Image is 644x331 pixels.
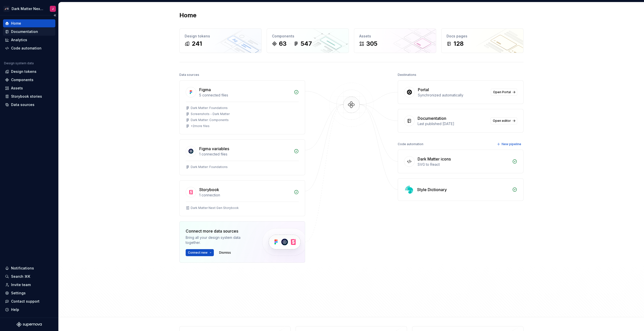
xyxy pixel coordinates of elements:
a: Analytics [3,36,55,44]
div: Notifications [11,266,34,271]
a: Home [3,19,55,27]
div: Contact support [11,299,39,304]
div: Assets [359,34,431,39]
a: Code automation [3,44,55,52]
button: Search ⌘K [3,272,55,281]
button: Contact support [3,297,55,305]
div: Home [11,21,21,26]
a: Assets [3,84,55,92]
h2: Home [179,11,196,19]
div: Help [11,307,19,312]
a: Settings [3,289,55,297]
div: 63 [279,40,287,48]
a: Design tokens241 [179,28,262,53]
div: 547 [301,40,312,48]
div: Docs pages [447,34,518,39]
div: Synchronized automatically [418,93,488,98]
button: Dismiss [217,249,233,256]
div: Style Dictionary [417,187,447,193]
span: Open editor [493,119,511,123]
div: 1 connection [199,193,291,198]
span: Connect new [188,251,208,255]
a: Components [3,76,55,84]
div: Code automation [11,46,42,51]
button: Notifications [3,264,55,272]
div: Figma [199,87,211,93]
div: Documentation [418,115,446,121]
div: Components [272,34,344,39]
div: Dark Matter: Components [191,118,229,122]
div: SVG to React [418,162,509,167]
div: Design tokens [185,34,256,39]
div: Data sources [179,71,199,78]
div: Connect more data sources [186,228,254,234]
div: Assets [11,86,23,91]
div: 🚀S [4,6,10,12]
button: Connect new [186,249,214,256]
a: Docs pages128 [441,28,524,53]
div: Code automation [398,141,423,148]
div: Analytics [11,37,27,42]
div: 305 [366,40,377,48]
a: Invite team [3,281,55,289]
a: Figma5 connected filesDark Matter: FoundationsScreenshots - Dark MatterDark Matter: Components+2m... [179,80,305,134]
span: Open Portal [493,90,511,94]
a: Data sources [3,101,55,109]
div: Design tokens [11,69,36,74]
a: Assets305 [354,28,436,53]
div: Invite team [11,282,31,287]
div: 241 [192,40,202,48]
svg: Supernova Logo [17,322,42,327]
div: Last published [DATE] [418,121,488,126]
div: Figma variables [199,146,229,152]
div: Components [11,77,33,82]
a: Documentation [3,28,55,36]
div: Dark Matter: Foundations [191,106,228,110]
div: Bring all your design system data together. [186,235,254,245]
a: Components63547 [267,28,349,53]
div: Storybook [199,187,219,193]
div: 128 [454,40,464,48]
div: 5 connected files [199,93,291,98]
div: + 2 more files [191,124,210,128]
div: Search ⌘K [11,274,30,279]
div: Dark Matter Next Gen Storybook [191,206,239,210]
a: Open Portal [491,89,517,96]
div: Design system data [4,61,34,65]
div: Data sources [11,102,34,107]
a: Storybook1 connectionDark Matter Next Gen Storybook [179,180,305,216]
span: Dismiss [219,251,231,255]
div: Dark Matter: Foundations [191,165,228,169]
div: Destinations [398,71,416,78]
span: New pipeline [502,142,521,146]
div: Documentation [11,29,38,34]
div: Settings [11,291,26,296]
button: Collapse sidebar [51,12,58,19]
a: Storybook stories [3,92,55,100]
a: Design tokens [3,68,55,76]
div: Dark Matter icons [418,156,451,162]
div: J [52,7,54,11]
div: Dark Matter Next Gen [12,6,44,11]
button: Help [3,306,55,314]
div: Portal [418,87,429,93]
button: New pipeline [495,141,524,148]
button: 🚀SDark Matter Next GenJ [1,3,57,14]
div: Screenshots - Dark Matter [191,112,230,116]
div: 1 connected files [199,152,291,157]
div: Storybook stories [11,94,42,99]
a: Open editor [491,117,517,124]
a: Figma variables1 connected filesDark Matter: Foundations [179,139,305,175]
